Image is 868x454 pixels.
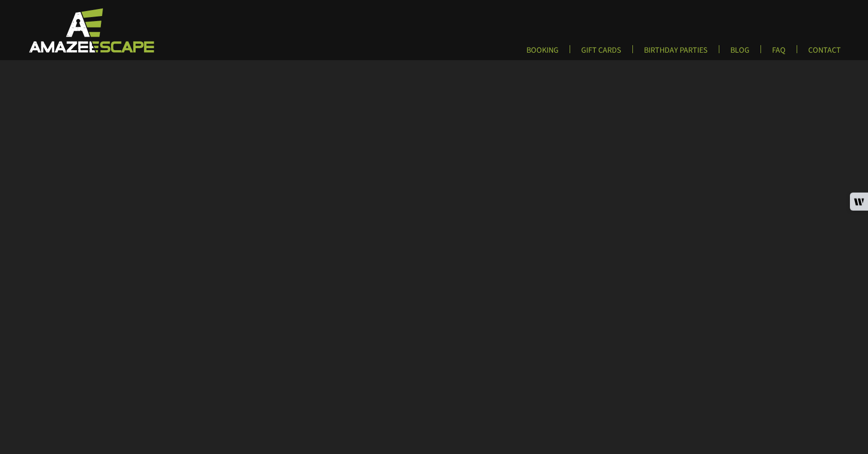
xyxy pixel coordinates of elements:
a: BLOG [722,45,757,62]
a: GIFT CARDS [573,45,629,62]
a: CONTACT [800,45,849,62]
img: Escape Room Game in Boston Area [16,7,165,53]
a: BOOKING [518,45,567,62]
a: FAQ [764,45,794,62]
a: BIRTHDAY PARTIES [636,45,716,62]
